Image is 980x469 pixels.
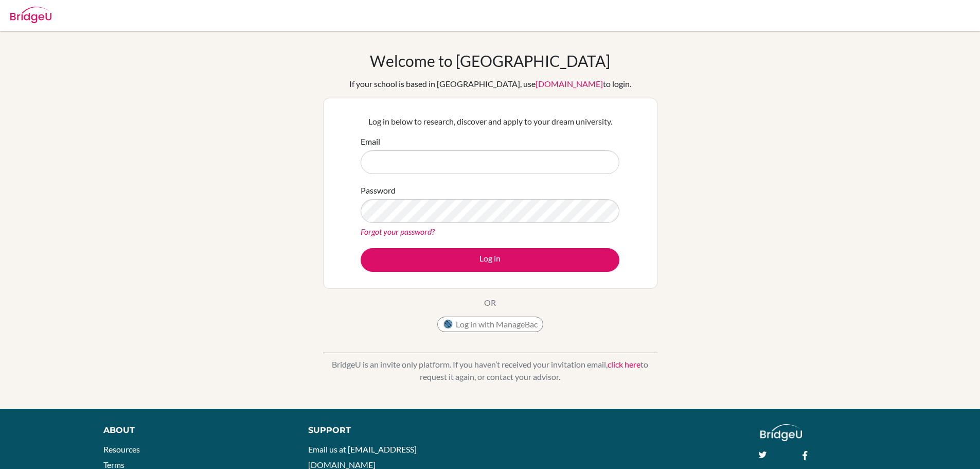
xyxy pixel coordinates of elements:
[361,115,619,128] p: Log in below to research, discover and apply to your dream university.
[10,7,51,23] img: Bridge-U
[361,227,435,236] a: Forgot your password?
[760,424,802,441] img: logo_white@2x-f4f0deed5e89b7ecb1c2cc34c3e3d731f90f0f143d5ea2071677605dd97b5244.png
[437,317,543,332] button: Log in with ManageBac
[361,135,380,148] label: Email
[608,359,640,369] a: click here
[370,51,610,70] h1: Welcome to [GEOGRAPHIC_DATA]
[484,297,496,309] p: OR
[361,184,396,197] label: Password
[308,424,478,437] div: Support
[103,424,285,437] div: About
[103,444,140,454] a: Resources
[361,248,619,272] button: Log in
[323,358,657,383] p: BridgeU is an invite only platform. If you haven’t received your invitation email, to request it ...
[349,78,631,90] div: If your school is based in [GEOGRAPHIC_DATA], use to login.
[536,79,603,89] a: [DOMAIN_NAME]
